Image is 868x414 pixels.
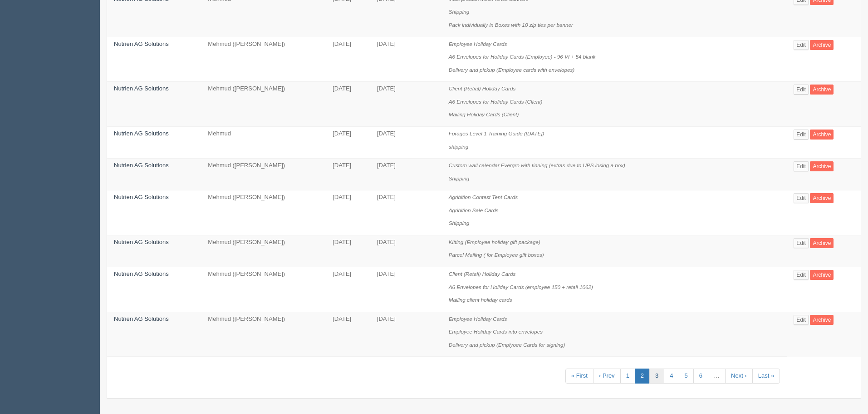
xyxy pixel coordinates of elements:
a: Last » [752,369,780,384]
i: A6 Envelopes for Holiday Cards (employee 150 + retail 1062) [449,284,593,290]
a: 4 [664,369,679,384]
a: Edit [794,315,809,325]
a: Nutrien AG Solutions [114,270,169,277]
td: Mehmud ([PERSON_NAME]) [201,82,326,127]
td: [DATE] [326,267,370,312]
i: Shipping [449,9,470,15]
td: [DATE] [326,190,370,235]
td: [DATE] [326,235,370,267]
td: [DATE] [326,37,370,82]
a: Nutrien AG Solutions [114,162,169,169]
a: Archive [810,238,834,248]
i: Custom wall calendar Evergro with tinning (extras due to UPS losing a box) [449,162,625,168]
i: A6 Envelopes for Holiday Cards (Employee) - 96 VI + 54 blank [449,54,596,60]
td: [DATE] [370,190,442,235]
a: 2 [635,369,650,384]
td: [DATE] [326,312,370,357]
a: 1 [620,369,635,384]
a: Edit [794,193,809,203]
i: Shipping [449,175,470,181]
td: Mehmud ([PERSON_NAME]) [201,312,326,357]
td: Mehmud ([PERSON_NAME]) [201,267,326,312]
a: ‹ Prev [593,369,621,384]
i: Employee Holiday Cards into envelopes [449,329,543,334]
i: shipping [449,144,469,150]
a: Nutrien AG Solutions [114,40,169,47]
td: [DATE] [326,159,370,190]
td: [DATE] [370,37,442,82]
i: Agribition Contest Tent Cards [449,194,518,200]
a: Archive [810,270,834,280]
i: Delivery and pickup (Emplyoee Cards for signing) [449,342,565,348]
i: Pack individually in Boxes with 10 zip ties per banner [449,22,573,28]
i: Forages Level 1 Training Guide ([DATE]) [449,130,544,136]
td: [DATE] [370,267,442,312]
i: Delivery and pickup (Employee cards with envelopes) [449,67,574,73]
a: Archive [810,130,834,140]
td: Mehmud [201,126,326,158]
a: Edit [794,238,809,248]
a: … [708,369,726,384]
td: [DATE] [370,82,442,127]
a: Edit [794,270,809,280]
td: [DATE] [370,159,442,190]
i: Shipping [449,220,470,226]
a: 3 [649,369,664,384]
a: Nutrien AG Solutions [114,194,169,200]
a: Nutrien AG Solutions [114,85,169,92]
a: Nutrien AG Solutions [114,315,169,322]
a: 6 [693,369,708,384]
a: Edit [794,85,809,95]
a: Nutrien AG Solutions [114,239,169,245]
a: « First [565,369,593,384]
a: Archive [810,193,834,203]
a: Archive [810,85,834,95]
i: Mailing Holiday Cards (Client) [449,111,519,117]
td: [DATE] [326,126,370,158]
a: 5 [679,369,694,384]
i: Agribition Sale Cards [449,207,499,213]
i: Client (Retial) Holiday Cards [449,85,515,91]
td: Mehmud ([PERSON_NAME]) [201,235,326,267]
a: Edit [794,161,809,171]
a: Next › [725,369,753,384]
td: [DATE] [326,82,370,127]
i: Kitting (Employee holiday gift package) [449,239,540,245]
td: [DATE] [370,235,442,267]
td: Mehmud ([PERSON_NAME]) [201,190,326,235]
a: Edit [794,40,809,50]
td: [DATE] [370,312,442,357]
td: [DATE] [370,126,442,158]
i: Client (Retail) Holiday Cards [449,271,515,277]
a: Archive [810,161,834,171]
a: Archive [810,315,834,325]
td: Mehmud ([PERSON_NAME]) [201,37,326,82]
a: Edit [794,130,809,140]
i: A6 Envelopes for Holiday Cards (Client) [449,99,543,105]
a: Archive [810,40,834,50]
a: Nutrien AG Solutions [114,130,169,137]
i: Employee Holiday Cards [449,316,507,322]
i: Employee Holiday Cards [449,41,507,47]
i: Parcel Mailing ( for Employee gift boxes) [449,252,544,258]
td: Mehmud ([PERSON_NAME]) [201,159,326,190]
i: Mailing client holiday cards [449,297,512,303]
